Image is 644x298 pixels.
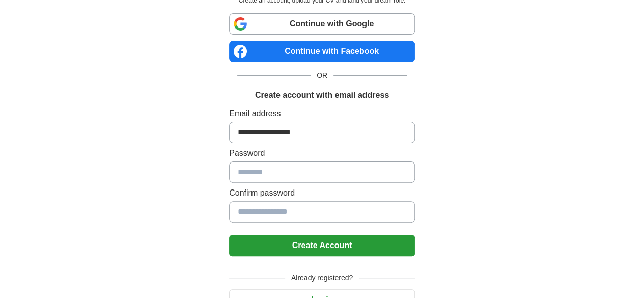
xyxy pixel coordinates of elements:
[229,107,415,120] label: Email address
[229,235,415,256] button: Create Account
[229,187,415,199] label: Confirm password
[229,13,415,35] a: Continue with Google
[229,41,415,62] a: Continue with Facebook
[311,70,333,81] span: OR
[255,89,389,101] h1: Create account with email address
[285,273,359,283] span: Already registered?
[229,147,415,159] label: Password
